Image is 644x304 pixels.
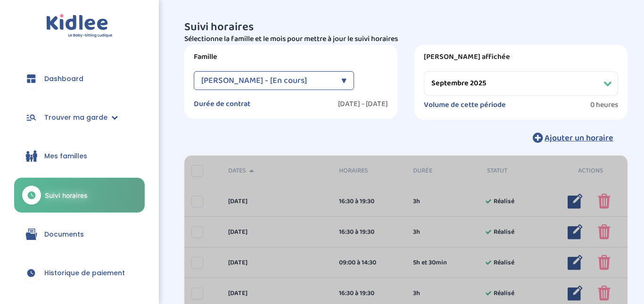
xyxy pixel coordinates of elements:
[424,52,618,62] label: [PERSON_NAME] affichée
[44,230,84,239] span: Documents
[201,71,307,90] span: [PERSON_NAME] - [En cours]
[14,62,145,96] a: Dashboard
[424,100,506,110] label: Volume de cette période
[46,14,113,38] img: logo.svg
[545,131,613,145] span: Ajouter un horaire
[44,151,87,161] span: Mes familles
[194,99,250,109] label: Durée de contrat
[338,99,388,109] label: [DATE] - [DATE]
[44,268,125,278] span: Historique de paiement
[14,178,145,213] a: Suivi horaires
[341,71,347,90] div: ▼
[194,52,388,62] label: Famille
[14,217,145,251] a: Documents
[590,100,618,110] span: 0 heures
[184,33,627,45] p: Sélectionne la famille et le mois pour mettre à jour le suivi horaires
[14,256,145,290] a: Historique de paiement
[44,113,107,123] span: Trouver ma garde
[45,190,88,200] span: Suivi horaires
[14,139,145,173] a: Mes familles
[44,74,83,84] span: Dashboard
[184,21,627,33] h3: Suivi horaires
[14,100,145,134] a: Trouver ma garde
[519,127,627,148] button: Ajouter un horaire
